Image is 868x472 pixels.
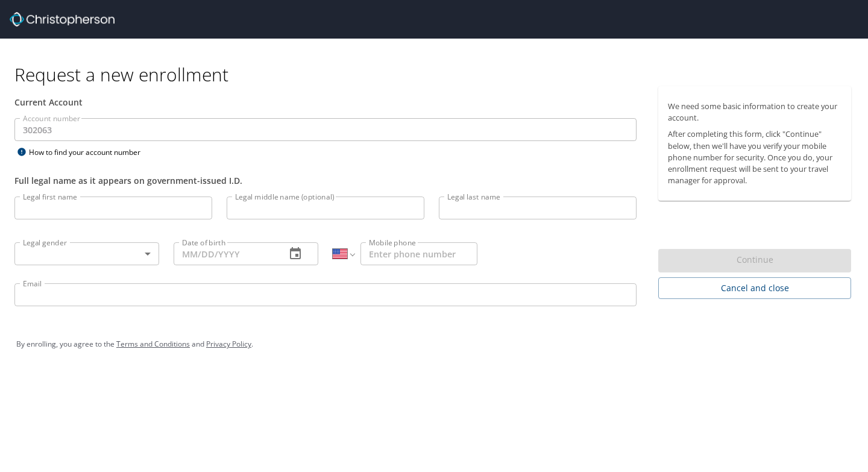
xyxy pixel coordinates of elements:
div: Full legal name as it appears on government-issued I.D. [14,174,637,187]
div: How to find your account number [14,145,165,160]
p: We need some basic information to create your account. [668,101,841,124]
h1: Request a new enrollment [14,63,861,86]
img: cbt logo [10,12,115,27]
a: Privacy Policy [206,339,251,349]
input: MM/DD/YYYY [174,242,276,265]
span: Cancel and close [668,281,841,296]
div: Current Account [14,96,637,109]
div: By enrolling, you agree to the and . [16,329,852,359]
div: ​ [14,242,159,265]
p: After completing this form, click "Continue" below, then we'll have you verify your mobile phone ... [668,128,841,186]
input: Enter phone number [360,242,477,265]
a: Terms and Conditions [116,339,190,349]
button: Cancel and close [658,277,851,300]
